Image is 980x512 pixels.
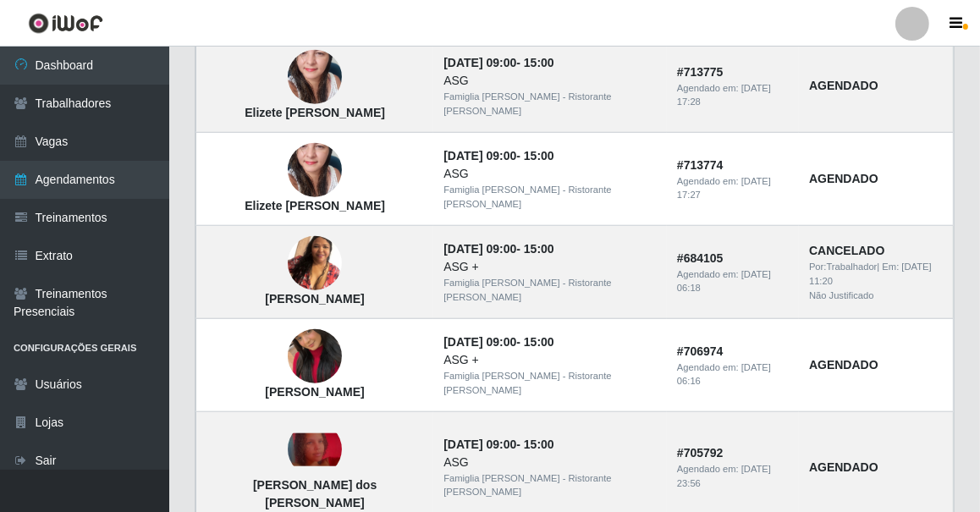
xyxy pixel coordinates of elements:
[524,149,554,162] time: 15:00
[809,79,878,92] strong: AGENDADO
[443,56,516,69] time: [DATE] 09:00
[288,433,342,466] img: Beatriz Andrade dos Santos
[809,262,877,272] span: Por: Trabalhador
[443,242,516,256] time: [DATE] 09:00
[443,454,657,471] div: ASG
[677,174,789,203] div: Agendado em:
[443,369,657,398] div: Famiglia [PERSON_NAME] - Ristorante [PERSON_NAME]
[524,242,554,256] time: 15:00
[245,199,385,212] strong: Elizete [PERSON_NAME]
[677,462,789,491] div: Agendado em:
[443,258,657,276] div: ASG +
[443,335,516,349] time: [DATE] 09:00
[443,90,657,118] div: Famiglia [PERSON_NAME] - Ristorante [PERSON_NAME]
[524,438,554,451] time: 15:00
[677,361,789,389] div: Agendado em:
[443,242,553,256] strong: -
[443,335,553,349] strong: -
[443,165,657,183] div: ASG
[524,56,554,69] time: 15:00
[443,276,657,305] div: Famiglia [PERSON_NAME] - Ristorante [PERSON_NAME]
[443,351,657,369] div: ASG +
[809,460,878,474] strong: AGENDADO
[443,438,516,451] time: [DATE] 09:00
[443,438,553,451] strong: -
[809,172,878,185] strong: AGENDADO
[677,446,724,460] strong: # 705792
[677,267,789,296] div: Agendado em:
[265,385,364,399] strong: [PERSON_NAME]
[253,478,377,509] strong: [PERSON_NAME] dos [PERSON_NAME]
[809,358,878,372] strong: AGENDADO
[677,81,789,110] div: Agendado em:
[809,289,943,303] div: Não Justificado
[288,309,342,405] img: Karollayne Carvalho Lino
[677,344,724,358] strong: # 706974
[809,260,943,289] div: | Em:
[245,106,385,119] strong: Elizete [PERSON_NAME]
[288,216,342,312] img: Rafaela conceição de Souza
[443,149,516,162] time: [DATE] 09:00
[677,464,771,488] time: [DATE] 23:56
[524,335,554,349] time: 15:00
[443,72,657,90] div: ASG
[28,13,103,34] img: CoreUI Logo
[288,20,342,135] img: Elizete Augusto da Silva
[677,251,724,265] strong: # 684105
[443,471,657,500] div: Famiglia [PERSON_NAME] - Ristorante [PERSON_NAME]
[677,65,724,79] strong: # 713775
[677,158,724,172] strong: # 713774
[288,113,342,228] img: Elizete Augusto da Silva
[809,244,884,257] strong: CANCELADO
[443,56,553,69] strong: -
[443,183,657,212] div: Famiglia [PERSON_NAME] - Ristorante [PERSON_NAME]
[443,149,553,162] strong: -
[809,262,932,286] time: [DATE] 11:20
[265,292,364,306] strong: [PERSON_NAME]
